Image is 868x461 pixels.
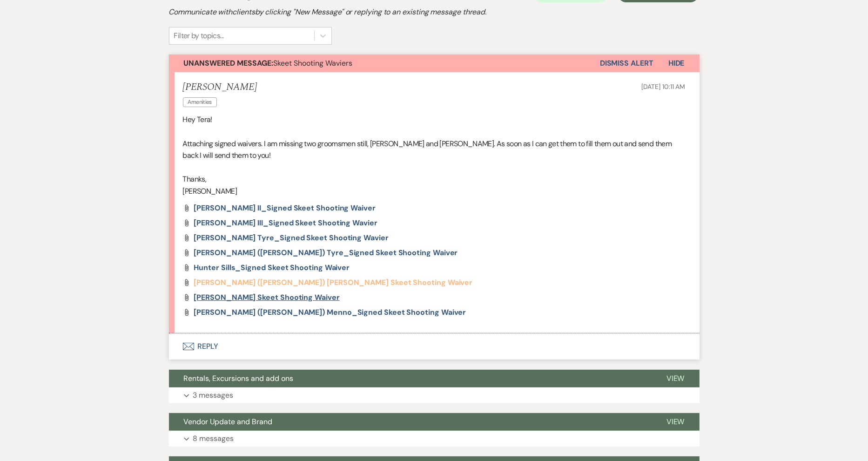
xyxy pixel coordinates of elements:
[174,30,224,41] div: Filter by topics...
[169,370,652,387] button: Rentals, Excursions and add ons
[194,278,473,287] span: [PERSON_NAME] ([PERSON_NAME]) [PERSON_NAME] Skeet Shooting Waiver
[183,114,686,126] p: Hey Tera!
[653,54,700,72] button: Hide
[183,173,686,185] p: Thanks,
[194,219,377,227] a: [PERSON_NAME] III_Signed Skeet Shooting Wavier
[194,307,466,317] span: [PERSON_NAME] ([PERSON_NAME]) Menno_Signed Skeet Shooting Waiver
[194,233,389,243] span: [PERSON_NAME] Tyre_Signed Skeet Shooting Wavier
[666,417,685,427] span: View
[194,249,458,257] a: [PERSON_NAME] ([PERSON_NAME]) Tyre_Signed Skeet Shooting Waiver
[194,248,458,258] span: [PERSON_NAME] ([PERSON_NAME]) Tyre_Signed Skeet Shooting Waiver
[194,309,466,316] a: [PERSON_NAME] ([PERSON_NAME]) Menno_Signed Skeet Shooting Waiver
[642,82,686,91] span: [DATE] 10:11 AM
[194,294,340,301] a: [PERSON_NAME] Skeet Shooting Waiver
[169,7,700,18] h2: Communicate with clients by clicking "New Message" or replying to an existing message thread.
[668,58,685,68] span: Hide
[194,279,473,286] a: [PERSON_NAME] ([PERSON_NAME]) [PERSON_NAME] Skeet Shooting Waiver
[169,413,652,431] button: Vendor Update and Brand
[169,387,700,403] button: 3 messages
[183,97,217,107] span: Amenities
[666,373,685,383] span: View
[600,54,653,72] button: Dismiss Alert
[169,333,700,359] button: Reply
[193,433,234,445] p: 8 messages
[184,373,294,383] span: Rentals, Excursions and add ons
[193,389,234,401] p: 3 messages
[652,370,700,387] button: View
[183,81,257,93] h5: [PERSON_NAME]
[194,204,376,212] a: [PERSON_NAME] II_Signed Skeet Shooting Waiver
[184,58,353,68] span: Skeet Shooting Waviers
[194,218,377,228] span: [PERSON_NAME] III_Signed Skeet Shooting Wavier
[183,138,686,162] p: Attaching signed waivers. I am missing two groomsmen still, [PERSON_NAME] and [PERSON_NAME]. As s...
[183,185,686,197] p: [PERSON_NAME]
[652,413,700,431] button: View
[184,417,273,427] span: Vendor Update and Brand
[194,292,340,302] span: [PERSON_NAME] Skeet Shooting Waiver
[194,234,389,242] a: [PERSON_NAME] Tyre_Signed Skeet Shooting Wavier
[194,264,350,271] a: Hunter Sills_Signed Skeet Shooting Waiver
[194,203,376,213] span: [PERSON_NAME] II_Signed Skeet Shooting Waiver
[169,431,700,447] button: 8 messages
[184,58,274,68] strong: Unanswered Message:
[169,54,600,72] button: Unanswered Message:Skeet Shooting Waviers
[194,263,350,272] span: Hunter Sills_Signed Skeet Shooting Waiver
